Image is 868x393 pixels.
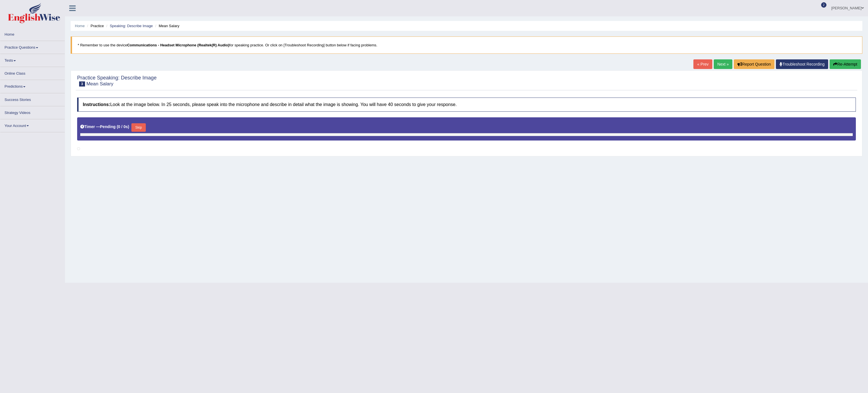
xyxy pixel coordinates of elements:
a: Success Stories [0,93,65,104]
span: 2 [821,2,827,8]
h5: Timer — [80,125,129,129]
b: Pending [100,124,116,129]
a: Online Class [0,67,65,78]
button: Report Question [734,59,774,69]
b: 0 / 0s [118,124,128,129]
b: Instructions: [83,102,110,107]
a: Next » [714,59,732,69]
a: Strategy Videos [0,106,65,117]
h4: Look at the image below. In 25 seconds, please speak into the microphone and describe in detail w... [77,98,856,112]
small: Mean Salary [86,81,113,87]
a: Tests [0,54,65,65]
a: Troubleshoot Recording [776,59,828,69]
span: 3 [79,81,85,87]
h2: Practice Speaking: Describe Image [77,75,157,87]
a: Practice Questions [0,41,65,52]
b: Communications - Headset Microphone (Realtek(R) Audio) [127,43,229,47]
b: ( [117,124,118,129]
button: Skip [131,123,146,132]
button: Re-Attempt [830,59,861,69]
a: Speaking: Describe Image [110,24,153,28]
a: Home [75,24,85,28]
a: Predictions [0,80,65,91]
li: Practice [86,23,104,29]
li: Mean Salary [154,23,179,29]
b: ) [128,124,129,129]
a: « Prev [693,59,712,69]
a: Your Account [0,119,65,130]
blockquote: * Remember to use the device for speaking practice. Or click on [Troubleshoot Recording] button b... [71,36,862,54]
a: Home [0,28,65,39]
